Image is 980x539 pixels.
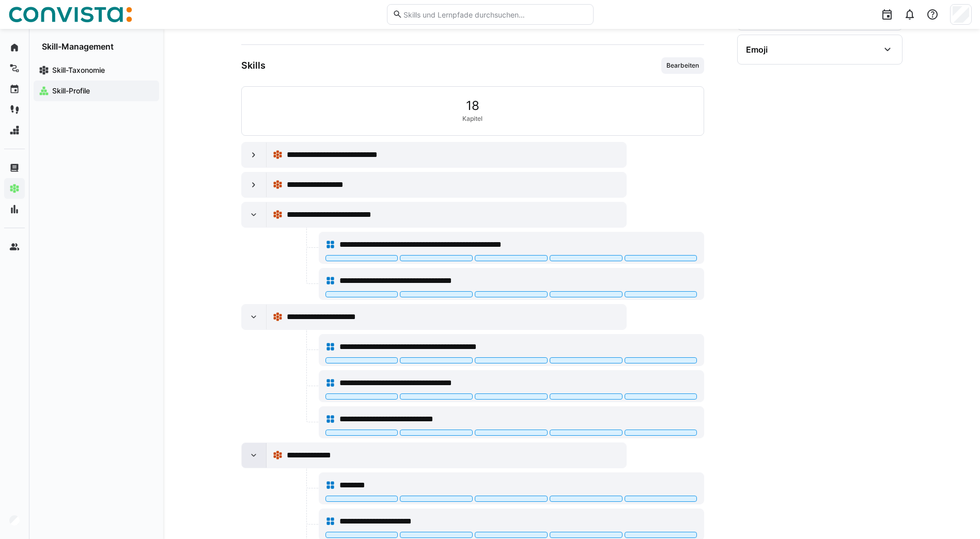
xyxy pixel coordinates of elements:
button: Bearbeiten [661,57,704,74]
h3: Skills [241,60,266,71]
div: Emoji [746,44,768,55]
span: 18 [466,99,479,113]
span: Kapitel [462,115,483,123]
input: Skills und Lernpfade durchsuchen… [402,10,587,19]
span: Bearbeiten [665,61,700,70]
